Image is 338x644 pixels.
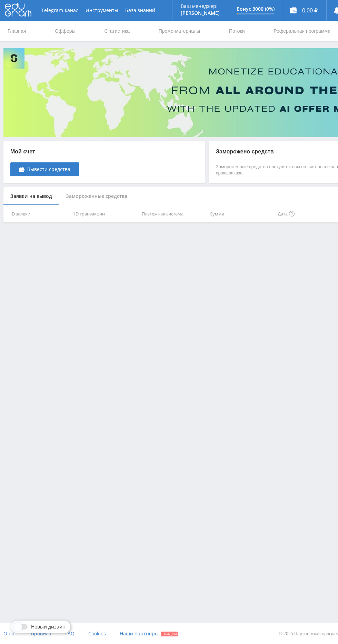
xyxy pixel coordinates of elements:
span: FAQ [65,630,74,637]
th: Платежная система [139,205,207,223]
th: ID транзакции [71,205,139,223]
a: О нас [3,623,17,644]
a: Статистика [103,21,130,41]
div: Заявки на вывод [3,187,59,205]
span: Скидки [161,632,178,636]
a: Наши партнеры Скидки [120,623,178,644]
p: Ваш менеджер: [181,3,220,9]
p: Мой счет [10,148,79,155]
th: Сумма [207,205,275,223]
span: Наши партнеры [120,630,159,637]
a: Правила [31,623,51,644]
a: Офферы [54,21,76,41]
a: Вывести средства [10,162,79,176]
span: Cookies [88,630,106,637]
a: Главная [7,21,27,41]
a: FAQ [65,623,74,644]
span: Правила [31,630,51,637]
th: ID заявки [3,205,71,223]
a: Промо-материалы [158,21,201,41]
a: Реферальная программа [273,21,331,41]
p: Бонус 3000 (0%) [237,6,275,12]
div: Замороженные средства [59,187,134,205]
p: [PERSON_NAME] [181,10,220,16]
span: Новый дизайн [31,624,66,630]
span: О нас [3,630,17,637]
a: Потоки [228,21,246,41]
a: Cookies [88,623,106,644]
span: Вывести средства [27,167,70,172]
